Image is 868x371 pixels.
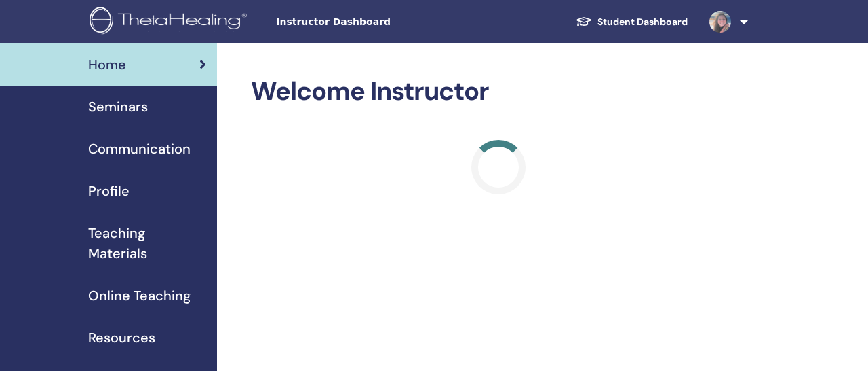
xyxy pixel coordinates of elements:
img: logo.png [90,7,252,37]
span: Resources [88,328,155,348]
span: Online Teaching [88,285,191,306]
span: Profile [88,181,130,201]
span: Seminars [88,96,148,117]
span: Home [88,54,126,75]
span: Teaching Materials [88,223,206,264]
span: Instructor Dashboard [276,15,479,29]
img: graduation-cap-white.svg [576,16,592,27]
img: default.jpg [709,11,731,33]
span: Communication [88,139,191,159]
h2: Welcome Instructor [251,76,746,107]
a: Student Dashboard [565,10,698,35]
